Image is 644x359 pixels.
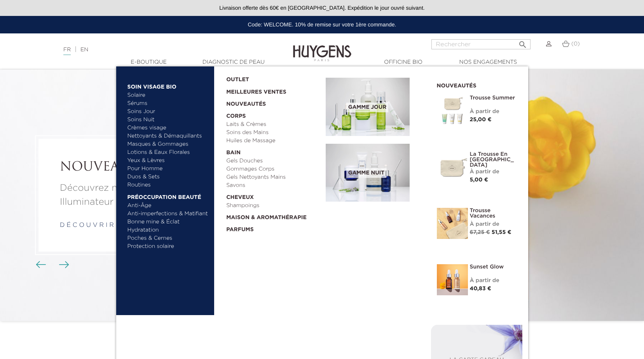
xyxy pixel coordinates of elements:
[226,145,320,157] a: Bain
[470,208,517,219] a: Trousse Vacances
[470,117,492,122] span: 25,00 €
[226,190,320,202] a: Cheveux
[326,144,425,202] a: Gamme nuit
[470,230,490,235] span: 67,25 €
[127,165,209,173] a: Pour Homme
[226,84,313,96] a: Meilleures Ventes
[60,222,114,228] a: d é c o u v r i r
[431,39,531,49] input: Rechercher
[470,168,517,176] div: À partir de
[127,99,209,108] a: Sérums
[226,210,320,222] a: Maison & Aromathérapie
[516,37,530,47] button: 
[127,140,209,148] a: Masques & Gommages
[226,72,313,84] a: OUTLET
[226,108,320,120] a: Corps
[226,173,320,181] a: Gels Nettoyants Mains
[470,277,517,285] div: À partir de
[127,148,209,157] a: Lotions & Eaux Florales
[326,78,410,136] img: routine_jour_banner.jpg
[226,96,320,108] a: Nouveautés
[127,189,209,202] a: Préoccupation beauté
[437,208,468,239] img: La Trousse vacances
[226,202,320,210] a: Shampoings
[39,259,64,270] div: Boutons du carrousel
[226,137,320,145] a: Huiles de Massage
[326,78,425,136] a: Gamme jour
[226,129,320,137] a: Soins des Mains
[518,38,527,47] i: 
[127,202,209,210] a: Anti-Âge
[127,124,209,132] a: Crèmes visage
[492,230,511,235] span: 51,55 €
[127,218,209,226] a: Bonne mine & Éclat
[226,165,320,173] a: Gommages Corps
[470,108,517,116] div: À partir de
[127,108,209,116] a: Soins Jour
[60,160,224,175] a: NOUVEAU !
[437,152,468,183] img: La Trousse en Coton
[470,177,488,183] span: 5,00 €
[226,181,320,190] a: Savons
[470,264,517,270] a: Sunset Glow
[365,58,442,66] a: Officine Bio
[470,220,517,228] div: À partir de
[437,264,468,295] img: Sunset glow- un teint éclatant
[127,132,209,140] a: Nettoyants & Démaquillants
[470,95,517,101] a: Trousse Summer
[326,144,410,202] img: routine_nuit_banner.jpg
[80,47,88,52] a: EN
[226,222,320,234] a: Parfums
[226,120,320,129] a: Laits & Crèmes
[60,181,224,209] a: Découvrez notre Élixir Perfecteur Illuminateur !
[63,47,71,55] a: FR
[571,41,580,47] span: (0)
[127,242,209,251] a: Protection solaire
[293,33,351,63] img: Huygens
[127,226,209,234] a: Hydratation
[59,45,262,54] div: |
[110,58,188,66] a: E-Boutique
[127,116,202,124] a: Soins Nuit
[437,95,468,126] img: Trousse Summer
[346,103,388,112] span: Gamme jour
[437,80,517,89] h2: Nouveautés
[346,168,386,178] span: Gamme nuit
[127,157,209,165] a: Yeux & Lèvres
[127,91,209,99] a: Solaire
[127,234,209,242] a: Poches & Cernes
[470,286,491,291] span: 40,83 €
[449,58,527,66] a: Nos engagements
[195,58,272,66] a: Diagnostic de peau
[226,157,320,165] a: Gels Douches
[127,210,209,218] a: Anti-imperfections & Matifiant
[470,152,517,168] a: La Trousse en [GEOGRAPHIC_DATA]
[127,181,209,189] a: Routines
[127,173,209,181] a: Duos & Sets
[127,79,209,91] a: Soin Visage Bio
